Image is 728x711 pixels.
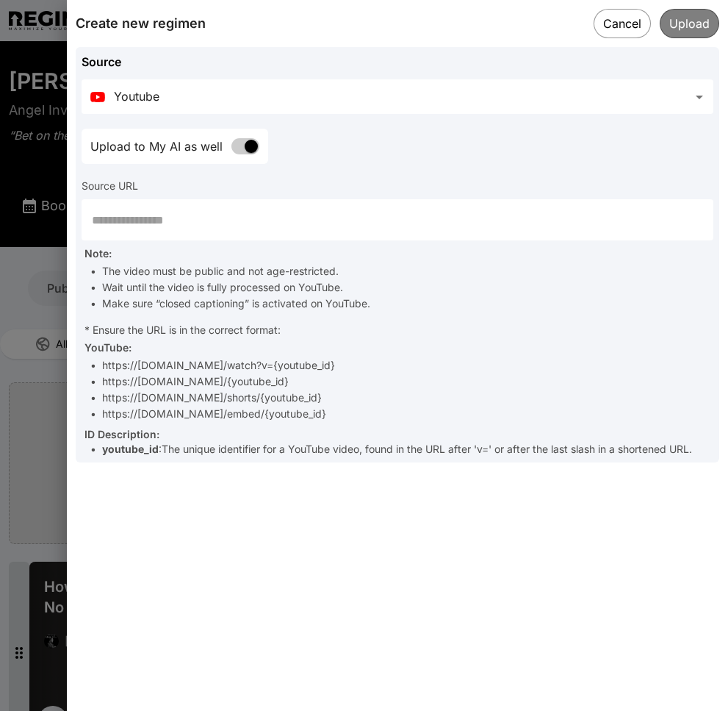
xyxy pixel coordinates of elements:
div: YouTube : [84,340,713,355]
div: https://[DOMAIN_NAME]/watch?v={youtube_id} [102,358,335,373]
div: • [90,280,96,295]
div: * Ensure the URL is in the correct format: [84,311,713,337]
div: • [90,374,96,389]
div: Note: [84,246,713,261]
div: : [102,442,692,457]
div: The video must be public and not age-restricted. [102,264,339,279]
div: Make sure “closed captioning” is activated on YouTube. [102,296,370,311]
span: youtube_id [102,443,159,455]
div: Source [82,53,713,79]
div: Source URL [82,179,713,199]
div: https://[DOMAIN_NAME]/shorts/{youtube_id} [102,390,322,405]
div: • [90,442,96,457]
span: Create new regimen [76,15,206,31]
span: The unique identifier for a YouTube video, found in the URL after 'v=' or after the last slash in... [162,443,692,455]
div: • [90,358,96,373]
div: Source [82,79,713,114]
div: • [90,296,96,311]
div: https://[DOMAIN_NAME]/{youtube_id} [102,374,289,389]
button: Cancel [594,9,651,38]
div: • [90,264,96,279]
div: • [90,407,96,421]
span: ID Description: [84,428,159,440]
div: Wait until the video is fully processed on YouTube. [102,280,343,295]
div: • [90,390,96,405]
button: Upload [660,9,719,38]
img: Youtube [90,90,105,104]
div: https://[DOMAIN_NAME]/embed/{youtube_id} [102,407,326,421]
div: Youtube [114,88,159,105]
span: Upload to My AI as well [90,137,223,155]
